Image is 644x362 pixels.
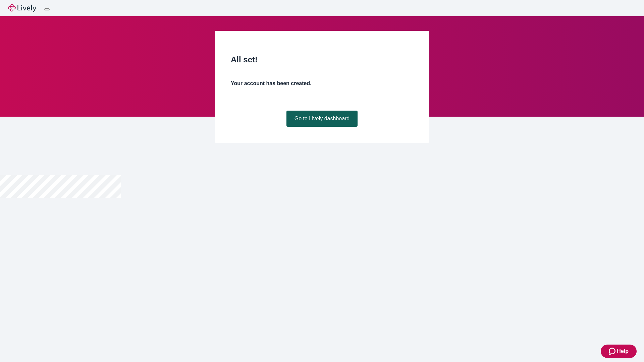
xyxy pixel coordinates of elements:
svg: Zendesk support icon [609,347,617,355]
h4: Your account has been created. [231,79,413,87]
button: Log out [44,8,50,10]
a: Go to Lively dashboard [286,111,358,127]
h2: All set! [231,54,413,66]
span: Help [617,347,629,355]
img: Lively [8,4,36,12]
button: Zendesk support iconHelp [601,345,637,358]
